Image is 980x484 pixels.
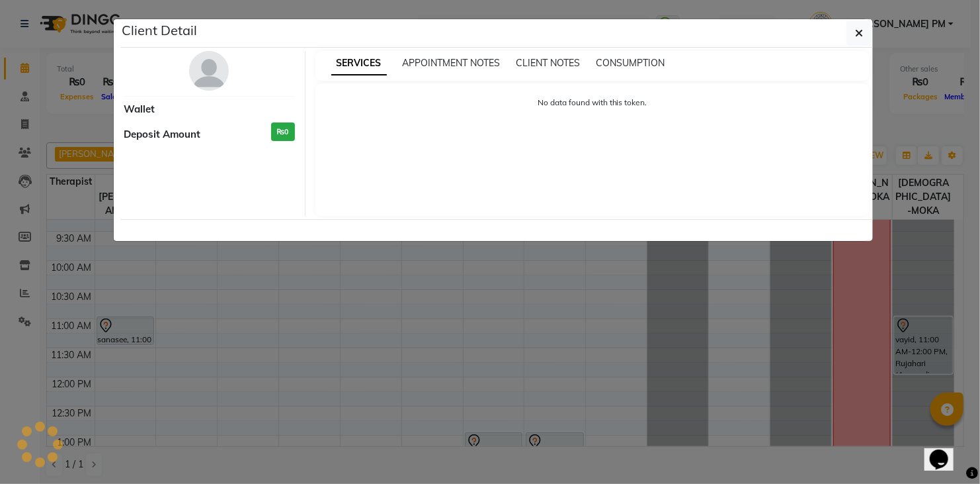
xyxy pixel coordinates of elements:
[403,57,501,69] span: APPOINTMENT NOTES
[331,52,387,75] span: SERVICES
[189,51,229,91] img: avatar
[924,431,967,471] iframe: chat widget
[329,97,857,109] p: No data found with this token.
[124,127,200,142] span: Deposit Amount
[596,57,665,69] span: CONSUMPTION
[271,122,295,142] h3: ₨0
[124,102,155,117] span: Wallet
[516,57,581,69] span: CLIENT NOTES
[122,21,197,40] h5: Client Detail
